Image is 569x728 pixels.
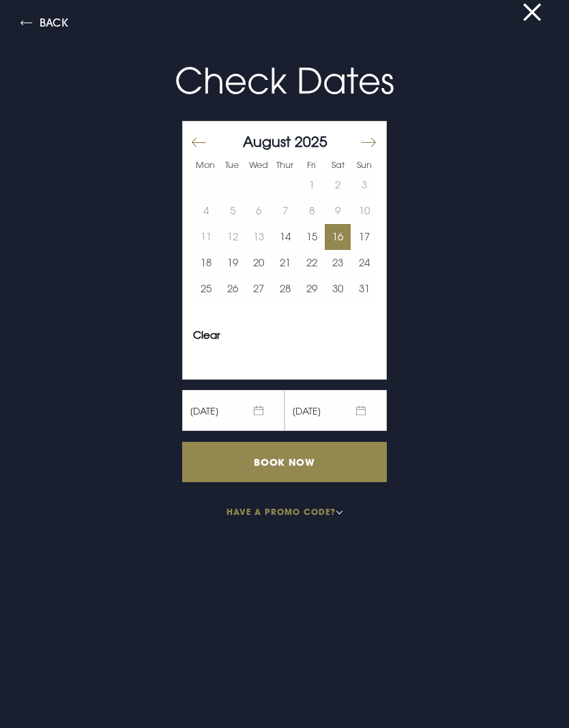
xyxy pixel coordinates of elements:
[193,276,220,302] button: 25
[325,250,351,276] td: Choose Saturday, August 23, 2025 as your end date.
[272,224,299,250] td: Choose Thursday, August 14, 2025 as your end date.
[246,250,272,276] td: Choose Wednesday, August 20, 2025 as your end date.
[193,330,220,340] button: Clear
[298,224,325,250] td: Choose Friday, August 15, 2025 as your end date.
[351,250,377,276] button: 24
[182,493,387,530] button: Have a promo code?
[298,276,325,302] td: Choose Friday, August 29, 2025 as your end date.
[298,276,325,302] button: 29
[220,250,246,276] td: Choose Tuesday, August 19, 2025 as your end date.
[295,132,327,150] span: 2025
[220,250,246,276] button: 19
[246,276,272,302] td: Choose Wednesday, August 27, 2025 as your end date.
[272,276,299,302] td: Choose Thursday, August 28, 2025 as your end date.
[193,276,220,302] td: Choose Monday, August 25, 2025 as your end date.
[325,276,351,302] button: 30
[298,250,325,276] td: Choose Friday, August 22, 2025 as your end date.
[246,250,272,276] button: 20
[298,250,325,276] button: 22
[20,17,68,33] button: Back
[220,276,246,302] button: 26
[325,224,351,250] button: 16
[272,224,299,250] button: 14
[272,250,299,276] td: Choose Thursday, August 21, 2025 as your end date.
[193,250,220,276] td: Choose Monday, August 18, 2025 as your end date.
[351,276,377,302] button: 31
[272,250,299,276] button: 21
[351,250,377,276] td: Choose Sunday, August 24, 2025 as your end date.
[191,128,207,156] button: Move backward to switch to the previous month.
[325,276,351,302] td: Choose Saturday, August 30, 2025 as your end date.
[298,224,325,250] button: 15
[246,276,272,302] button: 27
[193,250,220,276] button: 18
[325,224,351,250] td: Selected. Saturday, August 16, 2025
[325,250,351,276] button: 23
[182,442,387,482] input: Book Now
[351,224,377,250] button: 17
[351,276,377,302] td: Choose Sunday, August 31, 2025 as your end date.
[243,132,291,150] span: August
[284,390,387,431] span: [DATE]
[220,276,246,302] td: Choose Tuesday, August 26, 2025 as your end date.
[272,276,299,302] button: 28
[182,390,284,431] span: [DATE]
[351,224,377,250] td: Choose Sunday, August 17, 2025 as your end date.
[360,128,376,156] button: Move forward to switch to the next month.
[29,55,541,107] p: Check Dates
